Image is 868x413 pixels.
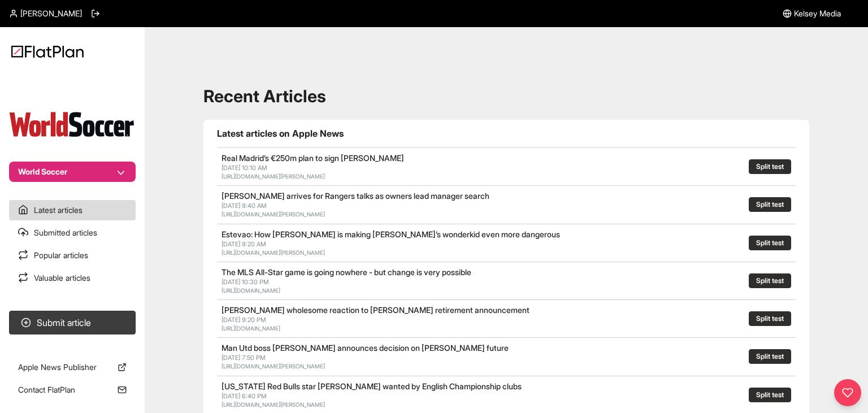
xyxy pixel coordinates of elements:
[749,159,791,174] button: Split test
[222,173,325,180] a: [URL][DOMAIN_NAME][PERSON_NAME]
[749,349,791,364] button: Split test
[20,8,82,19] span: [PERSON_NAME]
[749,197,791,212] button: Split test
[222,392,267,400] span: [DATE] 6:40 PM
[222,401,325,408] a: [URL][DOMAIN_NAME][PERSON_NAME]
[222,305,530,315] a: [PERSON_NAME] wholesome reaction to [PERSON_NAME] retirement announcement
[9,311,136,334] button: Submit article
[9,357,136,377] a: Apple News Publisher
[222,278,269,286] span: [DATE] 10:30 PM
[749,236,791,250] button: Split test
[222,363,325,369] a: [URL][DOMAIN_NAME][PERSON_NAME]
[222,164,267,172] span: [DATE] 10:10 AM
[9,223,136,243] a: Submitted articles
[222,211,325,218] a: [URL][DOMAIN_NAME][PERSON_NAME]
[222,153,404,163] a: Real Madrid’s €250m plan to sign [PERSON_NAME]
[749,388,791,402] button: Split test
[11,45,84,58] img: Logo
[9,380,136,400] a: Contact FlatPlan
[222,202,267,210] span: [DATE] 9:40 AM
[222,316,266,324] span: [DATE] 9:20 PM
[222,325,280,332] a: [URL][DOMAIN_NAME]
[222,343,509,353] a: Man Utd boss [PERSON_NAME] announces decision on [PERSON_NAME] future
[222,249,325,256] a: [URL][DOMAIN_NAME][PERSON_NAME]
[222,191,489,201] a: [PERSON_NAME] arrives for Rangers talks as owners lead manager search
[203,86,809,106] h1: Recent Articles
[749,311,791,326] button: Split test
[222,381,522,391] a: [US_STATE] Red Bulls star [PERSON_NAME] wanted by English Championship clubs
[749,273,791,288] button: Split test
[222,287,280,294] a: [URL][DOMAIN_NAME]
[9,162,136,182] button: World Soccer
[222,354,266,362] span: [DATE] 7:50 PM
[9,245,136,266] a: Popular articles
[217,127,796,140] h1: Latest articles on Apple News
[9,110,136,139] img: Publication Logo
[222,267,471,277] a: The MLS All-Star game is going nowhere - but change is very possible
[9,8,82,19] a: [PERSON_NAME]
[222,229,560,239] a: Estevao: How [PERSON_NAME] is making [PERSON_NAME]’s wonderkid even more dangerous
[9,268,136,288] a: Valuable articles
[9,200,136,220] a: Latest articles
[222,240,266,248] span: [DATE] 9:20 AM
[794,8,841,19] span: Kelsey Media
